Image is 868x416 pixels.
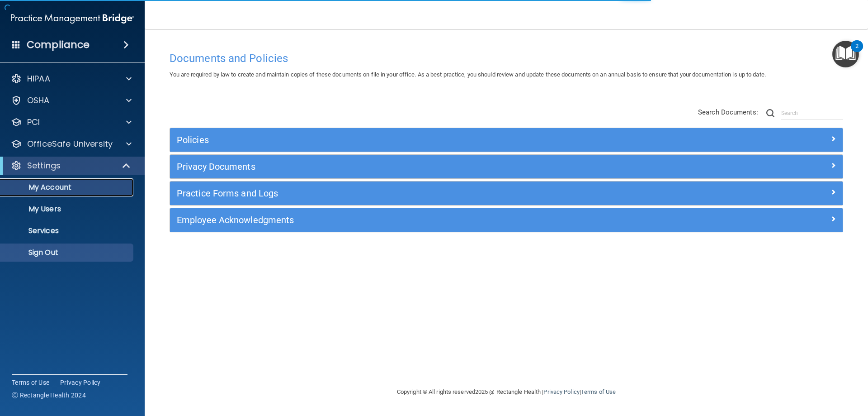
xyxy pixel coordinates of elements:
[177,188,668,198] h5: Practice Forms and Logs
[581,388,616,395] a: Terms of Use
[177,213,836,227] a: Employee Acknowledgments
[170,71,766,78] span: You are required by law to create and maintain copies of these documents on file in your office. ...
[27,95,50,106] p: OSHA
[832,41,859,67] button: Open Resource Center, 2 new notifications
[27,38,90,51] h4: Compliance
[11,139,132,149] a: OfficeSafe University
[27,160,61,171] p: Settings
[177,215,668,225] h5: Employee Acknowledgments
[27,117,40,128] p: PCI
[766,109,774,117] img: ic-search.3b580494.png
[712,352,857,388] iframe: Drift Widget Chat Controller
[6,226,129,235] p: Services
[11,10,134,28] img: PMB logo
[6,205,129,214] p: My Users
[170,53,843,64] h4: Documents and Policies
[177,159,836,174] a: Privacy Documents
[698,108,758,116] span: Search Documents:
[177,162,668,172] h5: Privacy Documents
[855,46,859,58] div: 2
[11,160,131,171] a: Settings
[11,117,132,128] a: PCI
[341,378,671,406] div: Copyright © All rights reserved 2025 @ Rectangle Health | |
[27,73,50,84] p: HIPAA
[543,388,579,395] a: Privacy Policy
[60,378,101,387] a: Privacy Policy
[6,248,129,257] p: Sign Out
[781,106,843,120] input: Search
[12,378,49,387] a: Terms of Use
[6,183,129,192] p: My Account
[11,95,132,106] a: OSHA
[177,133,836,147] a: Policies
[12,391,86,400] span: Ⓒ Rectangle Health 2024
[27,139,113,149] p: OfficeSafe University
[177,186,836,201] a: Practice Forms and Logs
[11,73,132,84] a: HIPAA
[177,135,668,145] h5: Policies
